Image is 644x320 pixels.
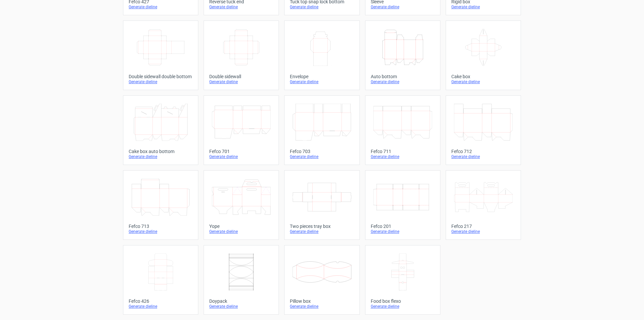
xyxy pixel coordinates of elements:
div: Fefco 711 [371,149,435,154]
a: Food box flexoGenerate dieline [365,245,440,315]
div: Envelope [290,74,354,79]
div: Generate dieline [290,304,354,309]
div: Generate dieline [209,304,273,309]
a: Fefco 713Generate dieline [123,170,198,240]
div: Generate dieline [371,154,435,159]
div: Generate dieline [371,229,435,234]
div: Fefco 201 [371,224,435,229]
div: Fefco 712 [451,149,515,154]
a: DoypackGenerate dieline [204,245,279,315]
div: Yope [209,224,273,229]
div: Generate dieline [129,4,193,10]
div: Generate dieline [129,304,193,309]
a: EnvelopeGenerate dieline [284,21,359,90]
a: Fefco 426Generate dieline [123,245,198,315]
a: Double sidewall double bottomGenerate dieline [123,21,198,90]
div: Generate dieline [451,4,515,10]
div: Generate dieline [209,79,273,84]
div: Fefco 713 [129,224,193,229]
div: Generate dieline [371,4,435,10]
div: Two pieces tray box [290,224,354,229]
div: Generate dieline [371,304,435,309]
div: Generate dieline [451,79,515,84]
div: Doypack [209,298,273,304]
div: Generate dieline [451,229,515,234]
div: Generate dieline [290,229,354,234]
div: Cake box auto bottom [129,149,193,154]
div: Generate dieline [209,4,273,10]
div: Double sidewall [209,74,273,79]
a: Cake box auto bottomGenerate dieline [123,95,198,165]
div: Generate dieline [290,4,354,10]
div: Generate dieline [129,154,193,159]
a: Fefco 201Generate dieline [365,170,440,240]
div: Generate dieline [209,229,273,234]
a: Fefco 217Generate dieline [446,170,521,240]
div: Fefco 426 [129,298,193,304]
a: Fefco 701Generate dieline [204,95,279,165]
a: YopeGenerate dieline [204,170,279,240]
div: Fefco 217 [451,224,515,229]
a: Fefco 711Generate dieline [365,95,440,165]
div: Generate dieline [371,79,435,84]
div: Generate dieline [129,79,193,84]
div: Generate dieline [209,154,273,159]
a: Cake boxGenerate dieline [446,21,521,90]
div: Food box flexo [371,298,435,304]
div: Generate dieline [129,229,193,234]
a: Two pieces tray boxGenerate dieline [284,170,359,240]
a: Pillow boxGenerate dieline [284,245,359,315]
div: Cake box [451,74,515,79]
div: Generate dieline [451,154,515,159]
div: Fefco 701 [209,149,273,154]
div: Fefco 703 [290,149,354,154]
div: Double sidewall double bottom [129,74,193,79]
a: Auto bottomGenerate dieline [365,21,440,90]
a: Fefco 712Generate dieline [446,95,521,165]
div: Pillow box [290,298,354,304]
div: Generate dieline [290,79,354,84]
a: Double sidewallGenerate dieline [204,21,279,90]
div: Auto bottom [371,74,435,79]
div: Generate dieline [290,154,354,159]
a: Fefco 703Generate dieline [284,95,359,165]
